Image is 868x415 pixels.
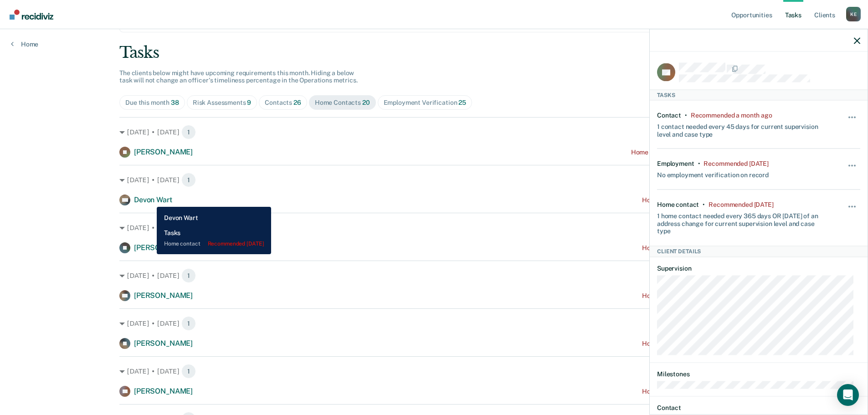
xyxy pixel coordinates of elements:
[657,370,860,378] dt: Milestones
[650,89,868,100] div: Tasks
[642,196,749,204] div: Home contact recommended [DATE]
[362,99,370,106] span: 20
[650,246,868,257] div: Client Details
[657,404,860,412] dt: Contact
[642,292,749,300] div: Home contact recommended [DATE]
[181,268,196,283] span: 1
[11,40,38,48] a: Home
[458,99,466,106] span: 25
[837,384,859,406] div: Open Intercom Messenger
[703,200,705,208] div: •
[181,316,196,331] span: 1
[134,291,193,300] span: [PERSON_NAME]
[119,364,749,379] div: [DATE] • [DATE]
[631,149,749,156] div: Home contact recommended a year ago
[293,99,301,106] span: 26
[119,69,358,84] span: The clients below might have upcoming requirements this month. Hiding a below task will not chang...
[181,220,196,235] span: 1
[247,99,251,106] span: 9
[171,99,179,106] span: 38
[384,99,466,107] div: Employment Verification
[125,99,179,107] div: Due this month
[657,119,827,138] div: 1 contact needed every 45 days for current supervision level and case type
[685,111,687,119] div: •
[134,387,193,395] span: [PERSON_NAME]
[698,160,700,168] div: •
[642,244,749,252] div: Home contact recommended [DATE]
[691,111,772,119] div: Recommended a month ago
[181,173,196,187] span: 1
[315,99,370,107] div: Home Contacts
[642,340,749,348] div: Home contact recommended [DATE]
[134,243,193,252] span: [PERSON_NAME]
[846,7,861,21] button: Profile dropdown button
[657,264,860,272] dt: Supervision
[119,125,749,139] div: [DATE] • [DATE]
[704,160,768,168] div: Recommended 12 days ago
[265,99,301,107] div: Contacts
[193,99,252,107] div: Risk Assessments
[709,200,773,208] div: Recommended 12 days ago
[657,111,681,119] div: Contact
[657,168,769,179] div: No employment verification on record
[119,220,749,235] div: [DATE] • [DATE]
[134,148,193,156] span: [PERSON_NAME]
[119,316,749,331] div: [DATE] • [DATE]
[181,125,196,139] span: 1
[119,43,749,62] div: Tasks
[846,7,861,21] div: K E
[657,200,699,208] div: Home contact
[657,208,827,235] div: 1 home contact needed every 365 days OR [DATE] of an address change for current supervision level...
[657,160,694,168] div: Employment
[181,364,196,379] span: 1
[10,10,53,20] img: Recidiviz
[642,388,749,395] div: Home contact recommended [DATE]
[119,173,749,187] div: [DATE] • [DATE]
[119,268,749,283] div: [DATE] • [DATE]
[134,339,193,348] span: [PERSON_NAME]
[134,195,172,204] span: Devon Wart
